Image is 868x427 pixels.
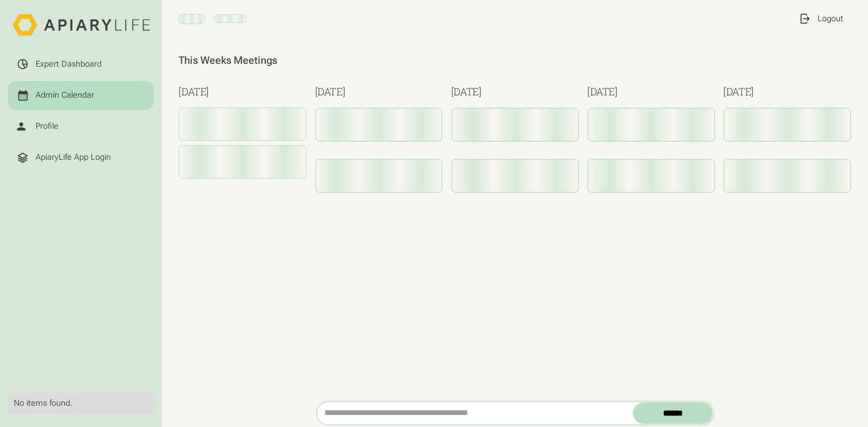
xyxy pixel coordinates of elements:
[179,84,307,99] h3: [DATE]
[817,14,843,24] div: Logout
[36,59,102,70] div: Expert Dashboard
[179,54,851,67] div: This Weeks Meetings
[8,112,154,141] a: Profile
[14,398,148,409] div: No items found.
[8,143,154,172] a: ApiaryLife App Login
[8,81,154,110] a: Admin Calendar
[36,90,94,101] div: Admin Calendar
[36,152,111,163] div: ApiaryLife App Login
[723,84,851,99] h3: [DATE]
[451,84,579,99] h3: [DATE]
[179,14,205,24] span: XX Jan
[587,84,715,99] h3: [DATE]
[8,49,154,79] a: Expert Dashboard
[36,121,59,132] div: Profile
[790,4,851,33] a: Logout
[315,84,443,99] h3: [DATE]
